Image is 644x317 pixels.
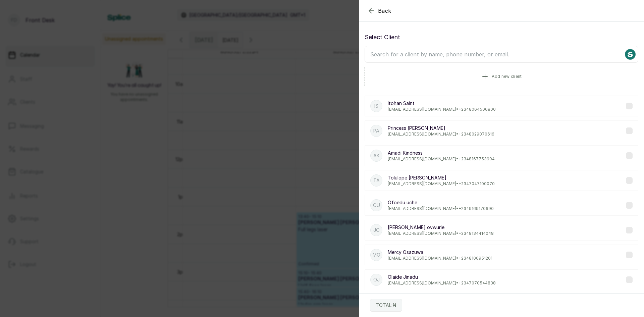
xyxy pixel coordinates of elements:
p: [EMAIL_ADDRESS][DOMAIN_NAME] • +234 7047100070 [388,181,495,187]
span: Back [378,7,391,15]
p: Mercy Osazuwa [388,249,492,256]
p: [EMAIL_ADDRESS][DOMAIN_NAME] • +234 8134414048 [388,231,494,236]
p: Select Client [365,33,638,42]
input: Search for a client by name, phone number, or email. [365,46,638,63]
p: [EMAIL_ADDRESS][DOMAIN_NAME] • +234 8167753994 [388,156,495,162]
p: Amadi Kindness [388,150,495,156]
button: Back [367,7,391,15]
p: [EMAIL_ADDRESS][DOMAIN_NAME] • +234 7070544838 [388,280,496,286]
p: Ta [373,177,380,184]
button: Add new client [365,67,638,86]
p: [EMAIL_ADDRESS][DOMAIN_NAME] • +234 8100951201 [388,256,492,261]
p: Ou [373,202,380,209]
p: [EMAIL_ADDRESS][DOMAIN_NAME] • +234 8029070616 [388,131,494,137]
p: Olaide Jinadu [388,274,496,280]
p: AK [373,152,380,159]
p: MO [373,252,380,258]
p: OJ [373,276,380,283]
span: Add new client [492,74,522,79]
p: PA [373,127,379,134]
p: Itohan Saint [388,100,496,107]
p: IS [374,103,378,109]
p: Princess [PERSON_NAME] [388,125,494,131]
p: [EMAIL_ADDRESS][DOMAIN_NAME] • +234 8064506800 [388,107,496,112]
p: jo [373,227,380,233]
p: Ofoedu uche [388,199,494,206]
p: [PERSON_NAME] ovwurie [388,224,494,231]
p: TOTAL: ₦ [376,302,396,309]
p: Tolulope [PERSON_NAME] [388,174,495,181]
p: [EMAIL_ADDRESS][DOMAIN_NAME] • +234 9169170690 [388,206,494,211]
